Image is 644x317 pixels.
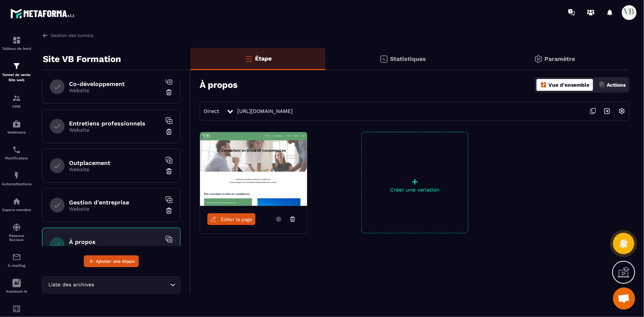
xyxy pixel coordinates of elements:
p: Webinaire [2,130,31,134]
img: logo [10,7,77,20]
p: + [362,176,468,187]
img: arrow [42,32,49,39]
a: schedulerschedulerPlanificateur [2,140,31,166]
span: Ajouter une étape [96,258,135,265]
span: Éditer la page [221,217,252,222]
h6: Gestion d'entreprise [69,199,161,206]
p: Tunnel de vente Site web [2,72,31,83]
p: Website [69,87,161,93]
img: setting-w.858f3a88.svg [615,104,629,118]
h6: Outplacement [69,159,161,166]
input: Search for option [96,281,168,289]
p: Automatisations [2,182,31,186]
button: Ajouter une étape [84,255,139,267]
img: formation [12,62,21,70]
p: Espace membre [2,208,31,212]
a: Éditer la page [207,213,255,225]
a: emailemailE-mailing [2,247,31,273]
img: automations [12,197,21,206]
p: Planificateur [2,156,31,160]
div: Ouvrir le chat [613,287,635,310]
p: Créer une variation [362,187,468,193]
img: trash [165,168,173,175]
span: Liste des archives [47,281,96,289]
img: formation [12,94,21,103]
img: stats.20deebd0.svg [379,55,388,63]
p: Website [69,206,161,212]
img: actions.d6e523a2.png [599,82,605,88]
p: Website [69,245,161,251]
img: dashboard-orange.40269519.svg [540,82,547,88]
a: [URL][DOMAIN_NAME] [237,108,293,114]
img: automations [12,120,21,128]
p: Statistiques [390,55,426,62]
img: bars-o.4a397970.svg [244,54,253,63]
a: automationsautomationsEspace membre [2,192,31,217]
h3: À propos [200,80,238,90]
p: Paramètre [545,55,575,62]
img: automations [12,171,21,180]
img: trash [165,128,173,135]
img: trash [165,89,173,96]
p: Website [69,127,161,133]
h6: Entretiens professionnels [69,120,161,127]
span: Direct [204,108,219,114]
p: E-mailing [2,263,31,268]
a: formationformationTableau de bord [2,30,31,56]
a: Assistant IA [2,273,31,299]
a: automationsautomationsWebinaire [2,114,31,140]
img: accountant [12,304,21,313]
img: image [200,132,307,206]
a: formationformationCRM [2,88,31,114]
img: trash [165,207,173,214]
img: email [12,253,21,262]
img: scheduler [12,145,21,154]
img: setting-gr.5f69749f.svg [534,55,543,63]
a: Gestion des tunnels [42,32,93,39]
a: automationsautomationsAutomatisations [2,166,31,192]
p: Tableau de bord [2,46,31,51]
p: Étape [255,55,272,62]
div: Search for option [42,276,180,293]
a: social-networksocial-networkRéseaux Sociaux [2,217,31,247]
img: arrow-next.bcc2205e.svg [600,104,614,118]
p: CRM [2,104,31,108]
h6: Co-développement [69,80,161,87]
p: Assistant IA [2,289,31,293]
p: Site VB Formation [43,52,121,66]
p: Vue d'ensemble [548,82,589,88]
p: Website [69,166,161,172]
h6: À propos [69,238,161,245]
p: Actions [607,82,626,88]
img: formation [12,36,21,45]
a: formationformationTunnel de vente Site web [2,56,31,88]
p: Réseaux Sociaux [2,234,31,242]
img: social-network [12,223,21,232]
